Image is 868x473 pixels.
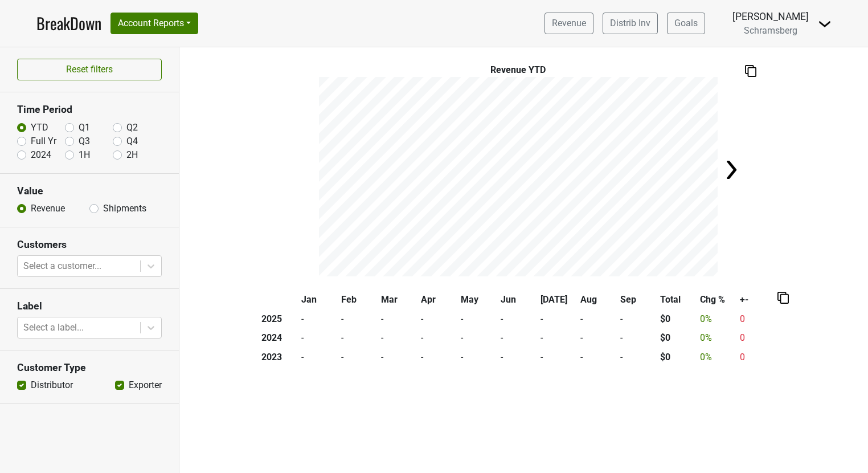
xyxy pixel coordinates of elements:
[698,290,738,309] th: Chg %
[259,348,299,367] th: 2023
[31,121,48,134] label: YTD
[738,348,777,367] td: 0
[578,290,618,309] th: Aug
[458,290,498,309] th: May
[339,290,379,309] th: Feb
[744,25,797,36] span: Schramsberg
[578,348,618,367] td: -
[658,329,698,348] th: $0
[498,329,538,348] td: -
[299,329,339,348] td: -
[745,65,756,77] img: Copy to clipboard
[31,134,56,148] label: Full Yr
[419,290,458,309] th: Apr
[658,290,698,309] th: Total
[738,290,777,309] th: +-
[538,329,578,348] td: -
[339,329,379,348] td: -
[259,309,299,329] th: 2025
[110,13,198,34] button: Account Reports
[498,290,538,309] th: Jun
[720,158,743,181] img: Arrow right
[379,329,419,348] td: -
[818,17,832,31] img: Dropdown Menu
[578,329,618,348] td: -
[17,59,162,80] button: Reset filters
[544,13,593,34] a: Revenue
[419,309,458,329] td: -
[17,239,162,251] h3: Customers
[129,378,162,392] label: Exporter
[618,348,658,367] td: -
[618,329,658,348] td: -
[17,185,162,197] h3: Value
[603,13,658,34] a: Distrib Inv
[379,290,419,309] th: Mar
[667,13,705,34] a: Goals
[31,202,65,215] label: Revenue
[126,148,138,162] label: 2H
[31,148,51,162] label: 2024
[259,329,299,348] th: 2024
[458,309,498,329] td: -
[498,309,538,329] td: -
[578,309,618,329] td: -
[17,104,162,116] h3: Time Period
[538,309,578,329] td: -
[379,348,419,367] td: -
[126,134,138,148] label: Q4
[419,348,458,367] td: -
[698,329,738,348] td: 0 %
[126,121,138,134] label: Q2
[17,362,162,374] h3: Customer Type
[79,148,90,162] label: 1H
[319,63,718,77] div: Revenue YTD
[738,309,777,329] td: 0
[732,9,809,24] div: [PERSON_NAME]
[538,348,578,367] td: -
[31,378,73,392] label: Distributor
[379,309,419,329] td: -
[698,348,738,367] td: 0 %
[738,329,777,348] td: 0
[458,348,498,367] td: -
[777,292,789,304] img: Copy to clipboard
[618,309,658,329] td: -
[658,309,698,329] th: $0
[658,348,698,367] th: $0
[36,11,101,35] a: BreakDown
[79,121,90,134] label: Q1
[618,290,658,309] th: Sep
[419,329,458,348] td: -
[498,348,538,367] td: -
[79,134,90,148] label: Q3
[299,348,339,367] td: -
[339,348,379,367] td: -
[458,329,498,348] td: -
[339,309,379,329] td: -
[17,300,162,312] h3: Label
[698,309,738,329] td: 0 %
[538,290,578,309] th: [DATE]
[299,309,339,329] td: -
[299,290,339,309] th: Jan
[103,202,146,215] label: Shipments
